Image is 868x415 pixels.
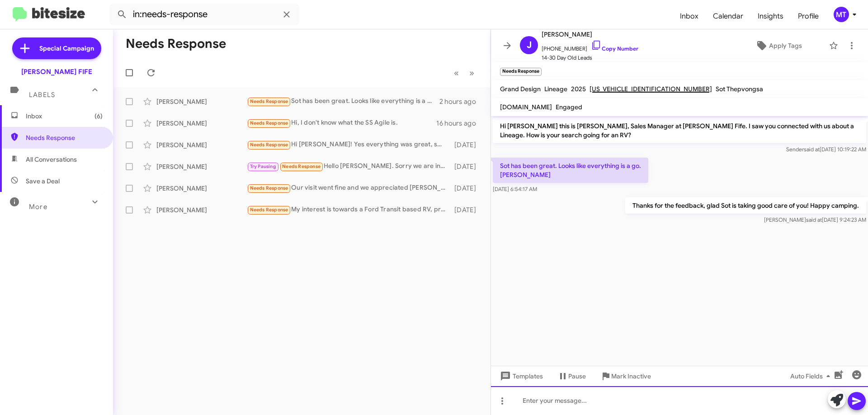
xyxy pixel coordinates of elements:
[469,67,474,79] span: »
[500,68,542,76] small: Needs Response
[282,163,321,169] span: Needs Response
[750,3,791,29] a: Insights
[436,119,483,128] div: 16 hours ago
[764,216,866,223] span: [PERSON_NAME] [DATE] 9:24:23 AM
[769,37,802,54] span: Apply Tags
[593,368,658,384] button: Mark Inactive
[464,64,480,82] button: Next
[493,186,537,192] span: [DATE] 6:54:17 AM
[834,7,849,22] div: MT
[29,203,47,211] span: More
[250,185,288,191] span: Needs Response
[790,368,834,384] span: Auto Fields
[26,112,103,121] span: Inbox
[542,29,638,40] span: [PERSON_NAME]
[156,97,247,106] div: [PERSON_NAME]
[625,197,866,214] p: Thanks for the feedback, glad Sot is taking good care of you! Happy camping.
[12,37,101,59] a: Special Campaign
[449,64,480,82] nav: Page navigation example
[126,37,226,51] h1: Needs Response
[156,184,247,193] div: [PERSON_NAME]
[786,146,866,153] span: Sender [DATE] 10:19:22 AM
[611,368,651,384] span: Mark Inactive
[250,142,288,148] span: Needs Response
[527,38,532,52] span: J
[21,67,92,76] div: [PERSON_NAME] FIFE
[450,184,483,193] div: [DATE]
[591,45,638,52] a: Copy Number
[673,3,706,29] a: Inbox
[109,4,299,25] input: Search
[26,133,103,142] span: Needs Response
[500,103,552,111] span: [DOMAIN_NAME]
[544,85,567,93] span: Lineage
[783,368,841,384] button: Auto Fields
[439,97,483,106] div: 2 hours ago
[493,158,648,183] p: Sot has been great. Looks like everything is a go. [PERSON_NAME]
[156,140,247,149] div: [PERSON_NAME]
[156,205,247,214] div: [PERSON_NAME]
[450,205,483,214] div: [DATE]
[732,37,825,54] button: Apply Tags
[491,368,550,384] button: Templates
[247,118,436,128] div: Hi, I don't know what the SS Agile is.
[826,7,858,22] button: MT
[493,118,866,143] p: Hi [PERSON_NAME] this is [PERSON_NAME], Sales Manager at [PERSON_NAME] Fife. I saw you connected ...
[571,85,586,93] span: 2025
[550,368,593,384] button: Pause
[94,112,103,121] span: (6)
[454,67,459,79] span: «
[791,3,826,29] a: Profile
[498,368,543,384] span: Templates
[450,140,483,149] div: [DATE]
[542,53,638,62] span: 14-30 Day Old Leads
[450,162,483,171] div: [DATE]
[806,216,822,223] span: said at
[26,177,60,186] span: Save a Deal
[590,85,712,93] span: [US_VEHICLE_IDENTIFICATION_NUMBER]
[448,64,464,82] button: Previous
[26,155,77,164] span: All Conversations
[716,85,763,93] span: Sot Thepvongsa
[247,161,450,172] div: Hello [PERSON_NAME]. Sorry we are in [GEOGRAPHIC_DATA] for the week. I will chat with you next week
[39,44,94,53] span: Special Campaign
[250,207,288,213] span: Needs Response
[247,205,450,215] div: My interest is towards a Ford Transit based RV, preferably AWD. My favorite model would be the Le...
[247,96,439,107] div: Sot has been great. Looks like everything is a go. [PERSON_NAME]
[156,119,247,128] div: [PERSON_NAME]
[29,91,55,99] span: Labels
[247,183,450,193] div: Our visit went fine and we appreciated [PERSON_NAME]'s hospitality. We are weighing our options n...
[804,146,820,153] span: said at
[568,368,586,384] span: Pause
[542,40,638,53] span: [PHONE_NUMBER]
[500,85,541,93] span: Grand Design
[156,162,247,171] div: [PERSON_NAME]
[556,103,582,111] span: Engaged
[250,98,288,104] span: Needs Response
[250,120,288,126] span: Needs Response
[250,163,276,169] span: Try Pausing
[247,140,450,150] div: Hi [PERSON_NAME]! Yes everything was great, specially how [PERSON_NAME] helped us and his follow ...
[706,3,750,29] a: Calendar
